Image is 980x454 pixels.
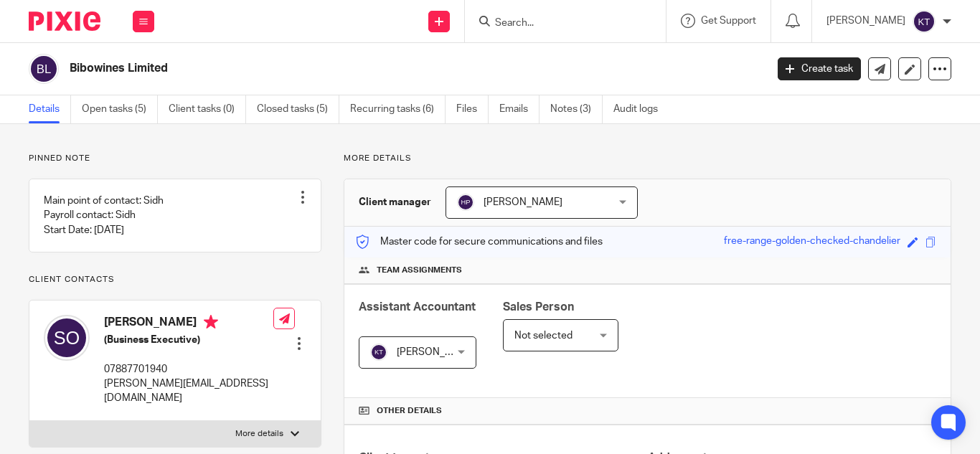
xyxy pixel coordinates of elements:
[29,274,321,285] p: Client contacts
[82,95,158,123] a: Open tasks (5)
[169,95,246,123] a: Client tasks (0)
[494,17,623,30] input: Search
[344,153,951,164] p: More details
[377,265,462,276] span: Team assignments
[397,347,476,357] span: [PERSON_NAME]
[104,377,273,406] p: [PERSON_NAME][EMAIL_ADDRESS][DOMAIN_NAME]
[104,315,273,333] h4: [PERSON_NAME]
[724,234,900,250] div: free-range-golden-checked-chandelier
[359,301,476,313] span: Assistant Accountant
[514,331,573,341] span: Not selected
[70,61,619,76] h2: Bibowines Limited
[457,194,474,211] img: svg%3E
[350,95,446,123] a: Recurring tasks (6)
[44,315,90,361] img: svg%3E
[104,333,273,347] h5: (Business Executive)
[204,315,218,329] i: Primary
[257,95,339,123] a: Closed tasks (5)
[701,16,756,26] span: Get Support
[550,95,603,123] a: Notes (3)
[235,428,283,440] p: More details
[484,197,562,207] span: [PERSON_NAME]
[359,195,431,209] h3: Client manager
[499,95,540,123] a: Emails
[29,54,59,84] img: svg%3E
[377,405,442,417] span: Other details
[29,153,321,164] p: Pinned note
[913,10,936,33] img: svg%3E
[104,362,273,377] p: 07887701940
[29,95,71,123] a: Details
[778,57,861,80] a: Create task
[355,235,603,249] p: Master code for secure communications and files
[370,344,387,361] img: svg%3E
[29,11,100,31] img: Pixie
[826,14,905,28] p: [PERSON_NAME]
[613,95,669,123] a: Audit logs
[456,95,489,123] a: Files
[503,301,574,313] span: Sales Person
